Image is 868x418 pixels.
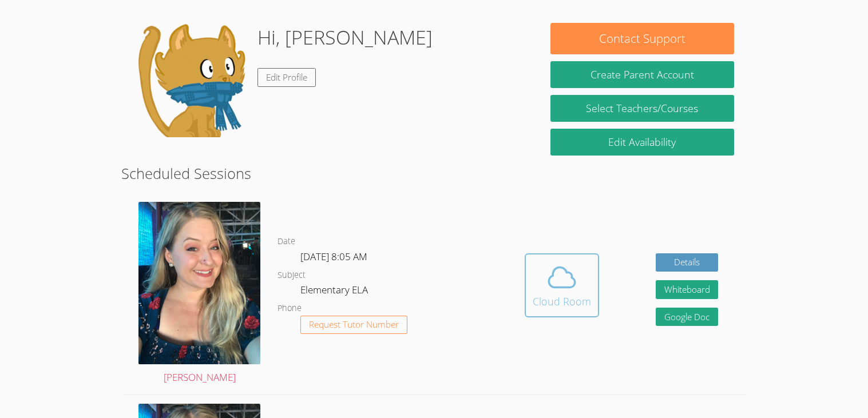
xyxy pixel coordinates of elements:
span: Request Tutor Number [309,320,399,329]
button: Cloud Room [525,253,599,317]
dd: Elementary ELA [300,282,370,301]
a: Details [656,253,719,272]
button: Whiteboard [656,280,719,299]
img: avatar.png [138,202,260,364]
h2: Scheduled Sessions [121,162,746,184]
a: Edit Profile [257,68,316,87]
button: Contact Support [550,23,734,54]
div: Cloud Room [533,293,591,309]
img: default.png [134,23,248,137]
a: [PERSON_NAME] [138,202,260,386]
a: Edit Availability [550,129,734,156]
button: Request Tutor Number [300,316,407,335]
dt: Date [278,234,295,249]
a: Google Doc [656,308,719,327]
dt: Subject [278,268,306,282]
dt: Phone [278,301,302,316]
h1: Hi, [PERSON_NAME] [257,23,433,52]
span: [DATE] 8:05 AM [300,250,367,263]
button: Create Parent Account [550,61,734,88]
a: Select Teachers/Courses [550,95,734,122]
